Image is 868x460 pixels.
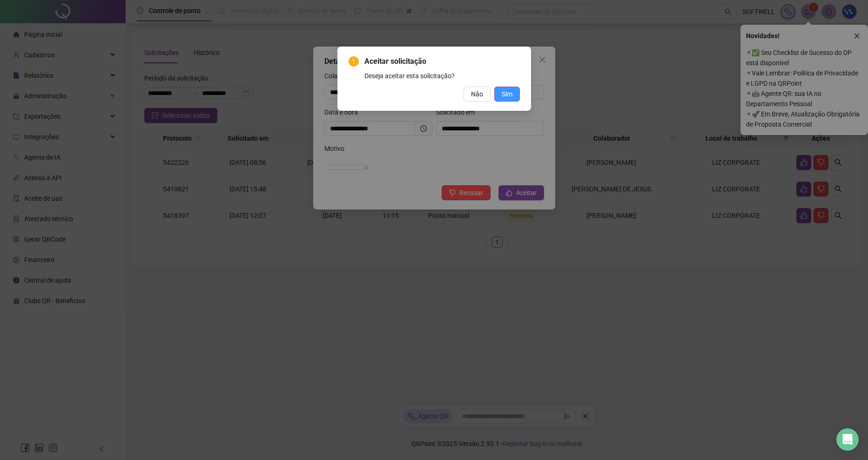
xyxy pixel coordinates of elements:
[836,428,859,451] div: Open Intercom Messenger
[471,89,483,99] span: Não
[502,89,512,99] span: Sim
[349,56,359,67] span: exclamation-circle
[464,87,491,101] button: Não
[494,87,520,101] button: Sim
[364,71,520,81] div: Deseja aceitar esta solicitação?
[364,56,520,67] span: Aceitar solicitação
